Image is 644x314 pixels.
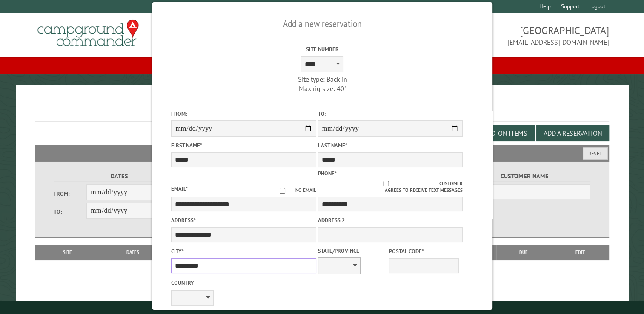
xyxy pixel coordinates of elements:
[458,171,591,181] label: Customer Name
[249,45,394,53] label: Site Number
[39,245,96,260] th: Site
[171,16,473,32] h2: Add a new reservation
[318,247,387,255] label: State/Province
[96,245,170,260] th: Dates
[274,305,370,310] small: © Campground Commander LLC. All rights reserved.
[551,245,609,260] th: Edit
[583,147,608,160] button: Reset
[35,98,609,122] h1: Reservations
[54,171,186,181] label: Dates
[269,187,316,194] label: No email
[318,170,336,177] label: Phone
[269,188,295,194] input: No email
[171,110,316,118] label: From:
[171,216,316,224] label: Address
[318,141,462,149] label: Last Name
[536,125,609,141] button: Add a Reservation
[35,145,609,161] h2: Filters
[35,17,141,50] img: Campground Commander
[171,141,316,149] label: First Name
[171,185,188,192] label: Email
[389,247,458,255] label: Postal Code
[249,74,394,84] div: Site type: Back in
[171,247,316,255] label: City
[461,125,535,141] button: Edit Add-on Items
[318,180,462,194] label: Customer agrees to receive text messages
[54,190,87,198] label: From:
[318,216,462,224] label: Address 2
[171,279,316,287] label: Country
[54,208,87,216] label: To:
[249,84,394,93] div: Max rig size: 40'
[318,110,462,118] label: To:
[332,181,439,186] input: Customer agrees to receive text messages
[496,245,551,260] th: Due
